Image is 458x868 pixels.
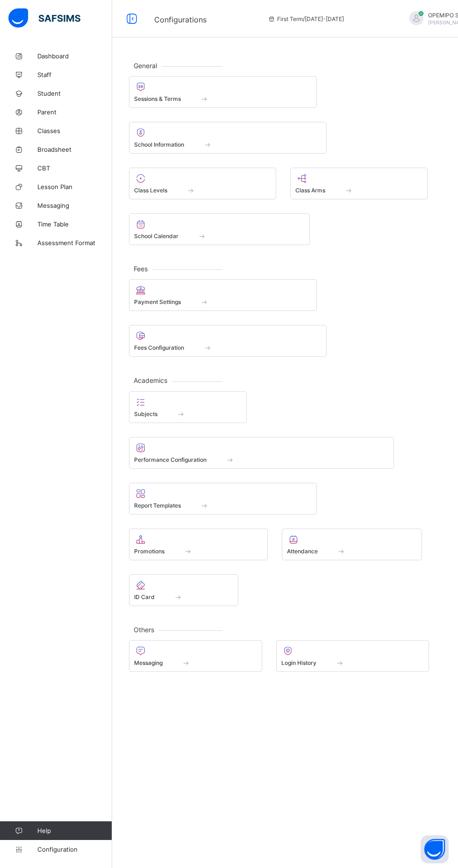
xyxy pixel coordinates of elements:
[37,183,112,191] span: Lesson Plan
[129,376,172,384] span: Academics
[290,168,428,199] div: Class Arms
[37,220,112,228] span: Time Table
[129,62,162,70] span: General
[134,233,179,240] span: School Calendar
[37,71,112,78] span: Staff
[421,835,449,863] button: Open asap
[268,15,344,22] span: session/term information
[154,15,207,24] span: Configurations
[134,548,165,555] span: Promotions
[129,626,159,634] span: Others
[134,456,207,463] span: Performance Configuration
[134,344,184,351] span: Fees Configuration
[129,391,247,423] div: Subjects
[129,325,327,357] div: Fees Configuration
[129,279,317,311] div: Payment Settings
[8,8,80,28] img: safsims
[129,529,268,560] div: Promotions
[282,529,422,560] div: Attendance
[37,127,112,134] span: Classes
[129,574,238,606] div: ID Card
[281,659,316,666] span: Login History
[295,187,325,194] span: Class Arms
[134,298,181,305] span: Payment Settings
[129,437,394,469] div: Performance Configuration
[134,502,181,509] span: Report Templates
[287,548,318,555] span: Attendance
[129,265,152,273] span: Fees
[129,640,262,672] div: Messaging
[129,122,327,154] div: School Information
[37,146,112,153] span: Broadsheet
[129,168,276,199] div: Class Levels
[134,95,181,102] span: Sessions & Terms
[37,164,112,172] span: CBT
[134,593,155,600] span: ID Card
[129,76,317,108] div: Sessions & Terms
[37,827,112,834] span: Help
[37,202,112,209] span: Messaging
[129,213,310,245] div: School Calendar
[129,483,317,515] div: Report Templates
[37,846,112,853] span: Configuration
[37,108,112,116] span: Parent
[37,90,112,97] span: Student
[134,141,184,148] span: School Information
[134,659,163,666] span: Messaging
[134,187,167,194] span: Class Levels
[276,640,429,672] div: Login History
[134,410,157,417] span: Subjects
[37,52,112,60] span: Dashboard
[37,239,112,247] span: Assessment Format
